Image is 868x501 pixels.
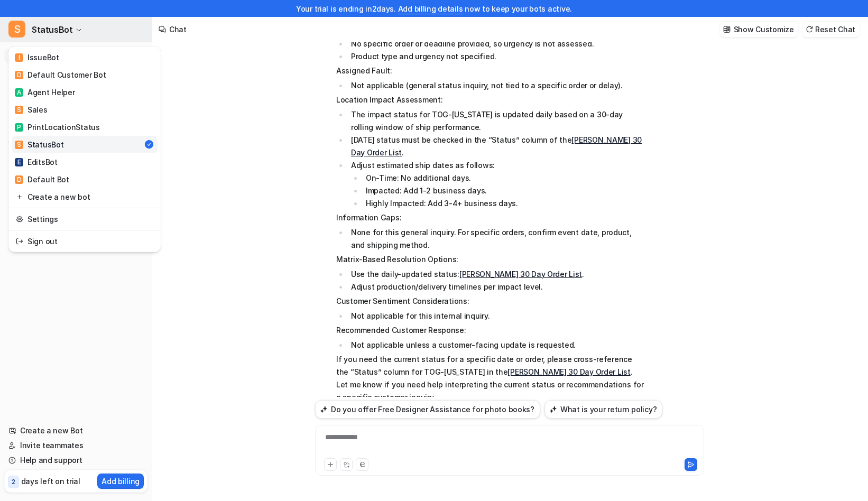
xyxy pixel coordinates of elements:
span: I [15,53,23,62]
a: Sign out [12,233,158,250]
span: S [15,141,23,149]
img: reset [16,236,23,247]
div: IssueBot [15,52,59,63]
img: reset [16,191,23,202]
span: D [15,71,23,79]
div: StatusBot [15,139,63,150]
span: D [15,175,23,184]
div: Default Bot [15,174,69,185]
div: PrintLocationStatus [15,122,100,133]
div: EditsBot [15,156,58,168]
a: Create a new bot [12,188,158,206]
span: S [15,106,23,114]
div: SStatusBot [8,47,161,252]
span: A [15,88,23,97]
span: P [15,123,23,132]
span: S [8,21,25,38]
img: reset [16,214,23,225]
span: E [15,158,23,166]
div: Agent Helper [15,87,75,98]
div: Default Customer Bot [15,69,106,80]
span: StatusBot [32,22,72,37]
a: Settings [12,210,158,228]
div: Sales [15,104,48,115]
